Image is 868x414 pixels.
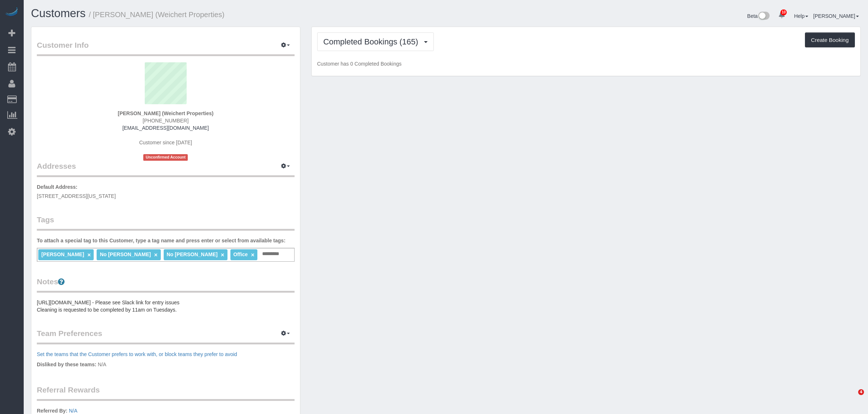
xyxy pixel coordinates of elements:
[100,251,151,257] span: No [PERSON_NAME]
[858,389,864,395] span: 4
[781,9,787,15] span: 10
[37,183,78,191] label: Default Address:
[794,13,808,19] a: Help
[251,252,254,258] a: ×
[143,118,188,124] span: [PHONE_NUMBER]
[37,299,295,313] pre: [URL][DOMAIN_NAME] - Please see Slack link for entry issues Cleaning is requested to be completed...
[37,237,285,244] label: To attach a special tag to this Customer, type a tag name and press enter or select from availabl...
[122,125,209,131] a: [EMAIL_ADDRESS][DOMAIN_NAME]
[98,362,106,367] span: N/A
[843,389,861,407] iframe: Intercom live chat
[37,351,237,357] a: Set the teams that the Customer prefers to work with, or block teams they prefer to avoid
[37,214,295,231] legend: Tags
[143,154,188,160] span: Unconfirmed Account
[323,37,422,46] span: Completed Bookings (165)
[317,60,855,67] p: Customer has 0 Completed Bookings
[775,7,789,23] a: 10
[37,40,295,56] legend: Customer Info
[69,408,77,414] a: N/A
[233,251,248,257] span: Office
[4,7,19,17] img: Automaid Logo
[118,110,214,116] strong: [PERSON_NAME] (Weichert Properties)
[37,328,295,344] legend: Team Preferences
[87,252,91,258] a: ×
[154,252,157,258] a: ×
[37,384,295,401] legend: Referral Rewards
[317,32,434,51] button: Completed Bookings (165)
[747,13,770,19] a: Beta
[813,13,859,19] a: [PERSON_NAME]
[37,361,96,368] label: Disliked by these teams:
[31,7,86,20] a: Customers
[167,251,218,257] span: No [PERSON_NAME]
[41,251,84,257] span: [PERSON_NAME]
[139,140,192,145] span: Customer since [DATE]
[37,276,295,293] legend: Notes
[221,252,224,258] a: ×
[805,32,855,48] button: Create Booking
[89,11,225,19] small: / [PERSON_NAME] (Weichert Properties)
[37,193,116,199] span: [STREET_ADDRESS][US_STATE]
[758,12,770,21] img: New interface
